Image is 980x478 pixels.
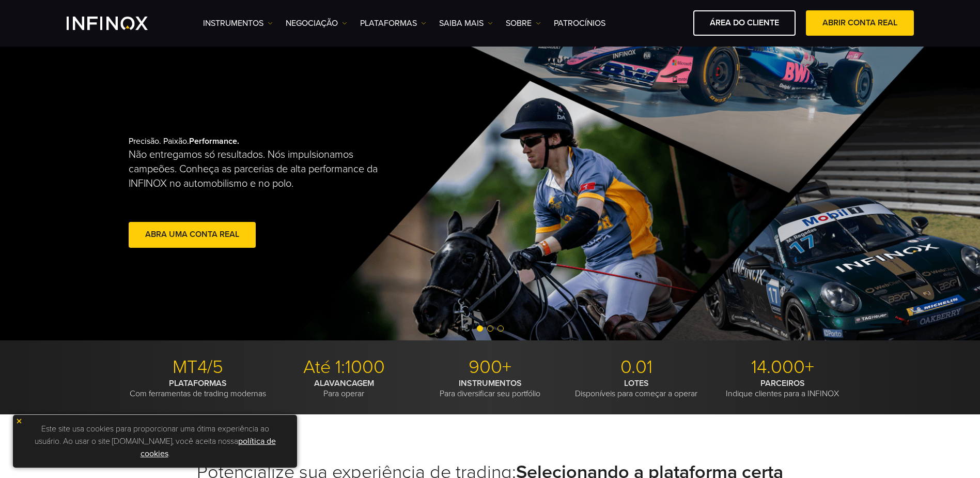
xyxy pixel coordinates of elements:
p: Para diversificar seu portfólio [421,378,559,399]
p: Até 1:1000 [275,356,413,379]
a: Patrocínios [554,17,605,29]
p: Disponíveis para começar a operar [567,378,706,399]
strong: LOTES [624,378,649,389]
p: 14.000+ [713,356,852,379]
p: Para operar [275,378,413,399]
strong: Performance. [189,136,239,146]
p: Este site usa cookies para proporcionar uma ótima experiência ao usuário. Ao usar o site [DOMAIN_... [18,420,292,462]
strong: ALAVANCAGEM [314,378,374,389]
a: abra uma conta real [129,222,256,247]
p: Com ferramentas de trading modernas [129,378,267,399]
div: Precisão. Paixão. [129,119,454,266]
img: yellow close icon [15,417,23,425]
a: NEGOCIAÇÃO [286,17,347,29]
p: 900+ [421,356,559,379]
p: Não entregamos só resultados. Nós impulsionamos campeões. Conheça as parcerias de alta performanc... [129,147,389,191]
p: Indique clientes para a INFINOX [713,378,852,399]
p: 0.01 [567,356,706,379]
span: Go to slide 3 [497,325,504,332]
strong: PARCEIROS [760,378,805,389]
span: Go to slide 2 [487,325,493,332]
a: Saiba mais [439,17,493,29]
span: Go to slide 1 [477,325,483,332]
strong: PLATAFORMAS [169,378,227,389]
a: INFINOX Logo [67,17,172,30]
a: PLATAFORMAS [360,17,426,29]
p: MT4/5 [129,356,267,379]
a: ÁREA DO CLIENTE [693,10,796,36]
a: SOBRE [506,17,541,29]
strong: INSTRUMENTOS [459,378,522,389]
a: Instrumentos [203,17,273,29]
a: ABRIR CONTA REAL [806,10,914,36]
